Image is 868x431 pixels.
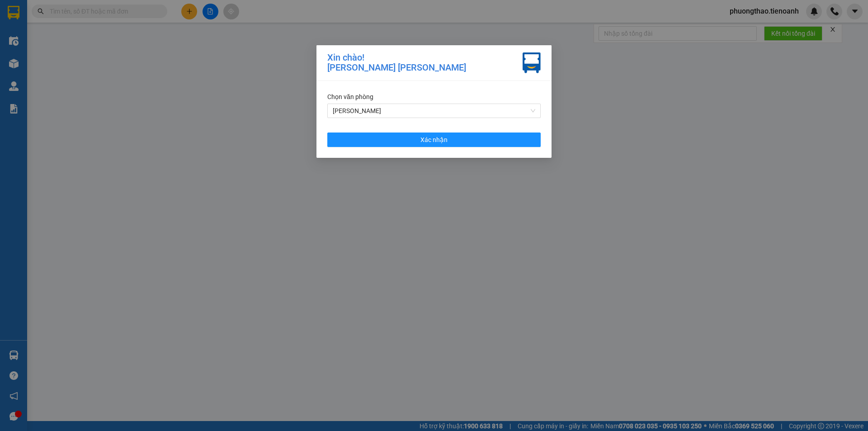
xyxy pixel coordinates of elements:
div: Chọn văn phòng [327,92,541,102]
img: vxr-icon [523,52,541,73]
span: Cư Kuin [333,104,535,118]
button: Xác nhận [327,133,541,147]
span: Xác nhận [420,135,448,145]
div: Xin chào! [PERSON_NAME] [PERSON_NAME] [327,52,466,73]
